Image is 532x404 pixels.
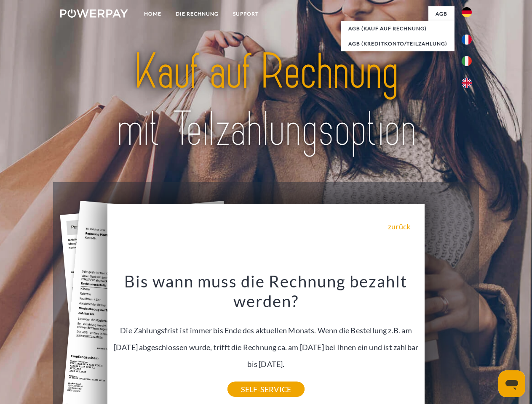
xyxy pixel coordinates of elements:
[428,6,454,21] a: agb
[112,271,420,389] div: Die Zahlungsfrist ist immer bis Ende des aktuellen Monats. Wenn die Bestellung z.B. am [DATE] abg...
[227,382,305,397] a: SELF-SERVICE
[462,35,472,45] img: fr
[60,9,128,18] img: logo-powerpay-white.svg
[341,36,454,51] a: AGB (Kreditkonto/Teilzahlung)
[341,21,454,36] a: AGB (Kauf auf Rechnung)
[168,6,226,21] a: DIE RECHNUNG
[462,78,472,88] img: en
[80,40,452,161] img: title-powerpay_de.svg
[388,223,410,230] a: zurück
[462,56,472,66] img: it
[462,7,472,17] img: de
[226,6,266,21] a: SUPPORT
[112,271,420,311] h3: Bis wann muss die Rechnung bezahlt werden?
[137,6,168,21] a: Home
[498,370,525,397] iframe: Schaltfläche zum Öffnen des Messaging-Fensters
